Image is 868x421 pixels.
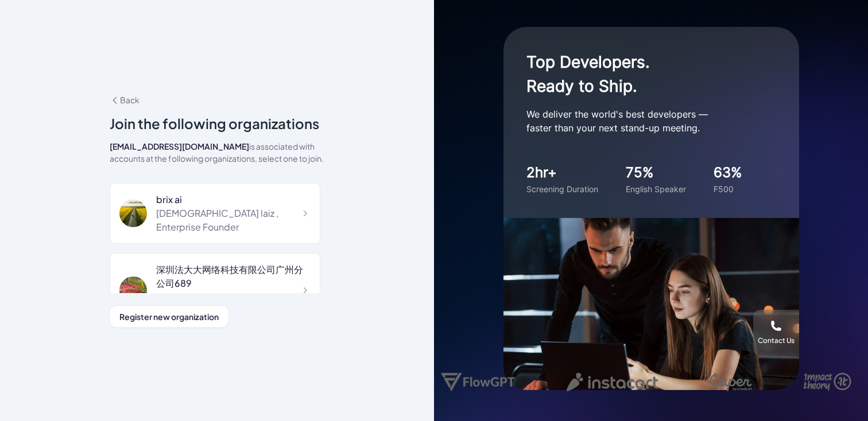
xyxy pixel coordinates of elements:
[119,311,219,322] span: Register new organization
[753,310,799,356] button: Contact Us
[526,183,598,195] div: Screening Duration
[156,290,311,318] div: [DEMOGRAPHIC_DATA] laiz , Enterprise Founder
[626,162,686,183] div: 75%
[110,141,249,151] span: [EMAIL_ADDRESS][DOMAIN_NAME]
[119,276,147,304] img: f3d9b4addc784d10a77d3a12b0c98097.jpg
[758,336,795,345] div: Contact Us
[119,200,147,227] img: 1cda6d1963e64e7e8f441ececa2eebc6.png
[626,183,686,195] div: English Speaker
[156,193,311,206] div: brix ai
[110,141,324,163] span: is associated with accounts at the following organizations, select one to join.
[156,263,311,290] div: 深圳法大大网络科技有限公司广州分公司689
[110,95,139,105] span: Back
[526,50,756,98] h1: Top Developers. Ready to Ship.
[110,306,228,328] button: Register new organization
[526,107,756,135] p: We deliver the world's best developers — faster than your next stand-up meeting.
[526,162,598,183] div: 2hr+
[110,113,325,134] div: Join the following organizations
[714,162,742,183] div: 63%
[714,183,742,195] div: F500
[156,206,311,234] div: [DEMOGRAPHIC_DATA] laiz , Enterprise Founder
